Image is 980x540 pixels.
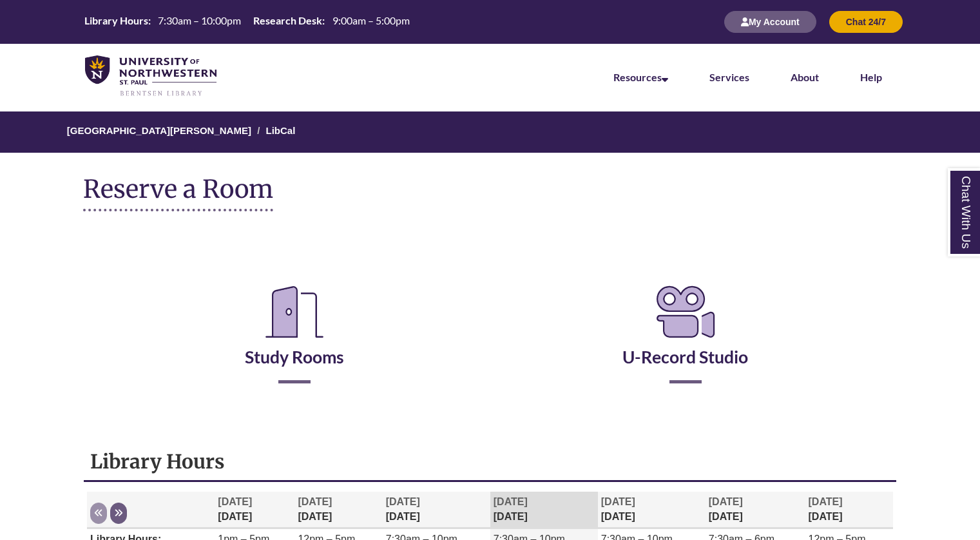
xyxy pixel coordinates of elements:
span: [DATE] [709,496,743,507]
a: My Account [724,16,816,27]
a: Study Rooms [245,314,344,367]
a: Hours Today [79,14,414,30]
a: LibCal [265,125,295,136]
th: [DATE] [598,492,706,528]
h1: Reserve a Room [83,175,273,211]
button: Next week [110,503,127,524]
th: Research Desk: [248,14,327,28]
th: [DATE] [706,492,805,528]
th: [DATE] [490,492,598,528]
th: [DATE] [805,492,893,528]
button: Chat 24/7 [829,11,903,33]
a: Chat 24/7 [829,16,903,27]
th: [DATE] [383,492,490,528]
h1: Library Hours [90,449,890,474]
a: U-Record Studio [622,314,748,367]
th: [DATE] [215,492,294,528]
th: [DATE] [294,492,382,528]
th: Library Hours: [79,14,153,28]
nav: Breadcrumb [83,111,897,153]
a: Help [860,71,882,83]
span: [DATE] [809,496,843,507]
a: Services [709,71,749,83]
button: Previous week [90,503,107,524]
a: About [791,71,819,83]
a: [GEOGRAPHIC_DATA][PERSON_NAME] [67,125,251,136]
span: [DATE] [494,496,528,507]
span: [DATE] [218,496,252,507]
a: Resources [613,71,668,83]
span: [DATE] [386,496,420,507]
span: 9:00am – 5:00pm [332,14,410,26]
div: Reserve a Room [83,244,897,421]
img: UNWSP Library Logo [85,55,216,97]
span: 7:30am – 10:00pm [158,14,241,26]
button: My Account [724,11,816,33]
span: [DATE] [601,496,635,507]
span: [DATE] [298,496,332,507]
table: Hours Today [79,14,414,29]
